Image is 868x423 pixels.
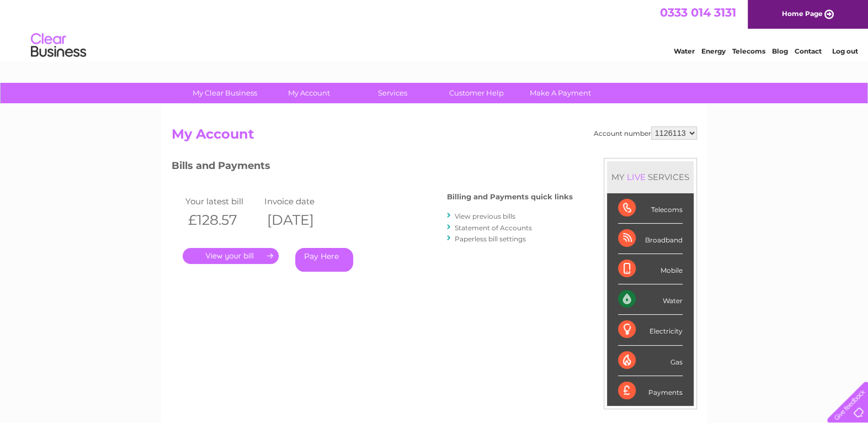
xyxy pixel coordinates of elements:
[618,284,683,315] div: Water
[183,209,262,231] th: £128.57
[347,83,438,103] a: Services
[172,126,697,147] h2: My Account
[295,248,353,272] a: Pay Here
[183,194,262,209] td: Your latest bill
[172,158,573,177] h3: Bills and Payments
[618,346,683,376] div: Gas
[607,161,694,193] div: MY SERVICES
[618,193,683,224] div: Telecoms
[795,47,822,55] a: Contact
[183,248,279,264] a: .
[674,47,695,55] a: Water
[447,193,573,201] h4: Billing and Payments quick links
[262,194,341,209] td: Invoice date
[174,6,695,54] div: Clear Business is a trading name of Verastar Limited (registered in [GEOGRAPHIC_DATA] No. 3667643...
[431,83,522,103] a: Customer Help
[618,376,683,406] div: Payments
[179,83,270,103] a: My Clear Business
[594,126,697,140] div: Account number
[455,235,526,243] a: Paperless bill settings
[455,224,532,232] a: Statement of Accounts
[618,315,683,345] div: Electricity
[832,47,858,55] a: Log out
[618,224,683,254] div: Broadband
[30,29,87,62] img: logo.png
[772,47,788,55] a: Blog
[262,209,341,231] th: [DATE]
[618,254,683,284] div: Mobile
[660,6,736,19] a: 0333 014 3131
[515,83,606,103] a: Make A Payment
[701,47,726,55] a: Energy
[732,47,765,55] a: Telecoms
[455,212,515,220] a: View previous bills
[625,172,648,182] div: LIVE
[263,83,354,103] a: My Account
